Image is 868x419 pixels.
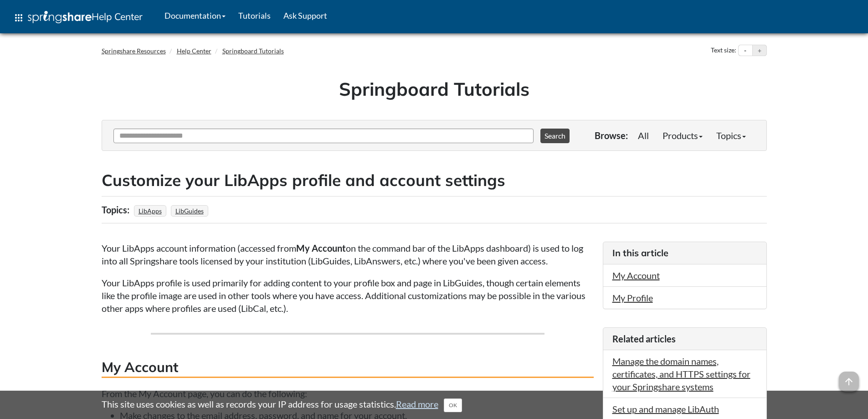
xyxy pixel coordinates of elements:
a: Help Center [177,47,211,55]
div: This site uses cookies as well as records your IP address for usage statistics. [92,398,776,412]
a: Documentation [158,4,232,27]
a: All [631,126,656,145]
p: From the My Account page, you can do the following: [102,387,594,400]
span: Related articles [612,333,676,344]
a: Ask Support [277,4,334,27]
strong: My Account [296,243,346,253]
a: LibGuides [174,204,205,217]
a: Products [656,126,709,145]
h3: In this article [612,247,757,259]
h1: Springboard Tutorials [108,76,760,102]
div: Text size: [709,45,738,57]
h2: Customize your LibApps profile and account settings [102,169,767,191]
a: arrow_upward [839,372,859,383]
a: My Profile [612,292,653,303]
button: Increase text size [753,45,766,56]
p: Your LibApps profile is used primarily for adding content to your profile box and page in LibGuid... [102,276,594,315]
span: Help Center [92,10,143,22]
a: Topics [709,126,753,145]
a: Springshare Resources [102,47,166,55]
span: arrow_upward [839,372,859,392]
div: Topics: [102,201,132,218]
a: Springboard Tutorials [222,47,284,55]
p: Browse: [595,129,628,142]
a: My Account [612,270,660,281]
span: apps [13,12,24,23]
button: Search [540,129,570,143]
a: apps Help Center [7,4,149,31]
a: Manage the domain names, certificates, and HTTPS settings for your Springshare systems [612,356,750,392]
a: Tutorials [232,4,277,27]
h3: My Account [102,357,594,378]
img: Springshare [28,11,92,23]
a: LibApps [137,204,163,217]
button: Decrease text size [739,45,752,56]
p: Your LibApps account information (accessed from on the command bar of the LibApps dashboard) is u... [102,242,594,267]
